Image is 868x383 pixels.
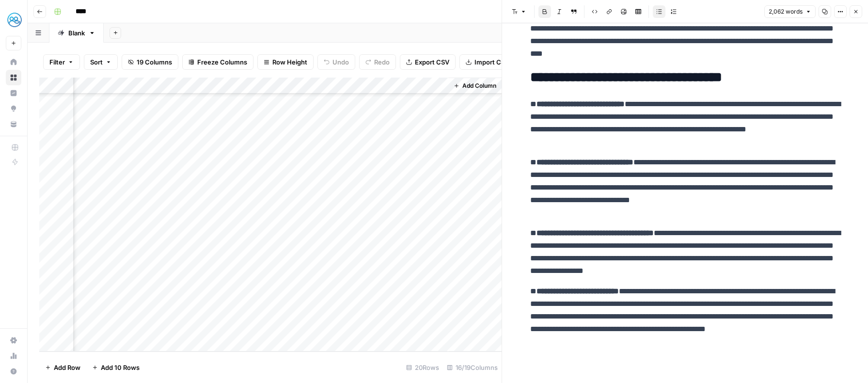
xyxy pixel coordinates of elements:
button: Redo [359,54,396,70]
button: Help + Support [6,364,21,379]
button: Workspace: MyHealthTeam [6,8,21,32]
a: Usage [6,348,21,364]
a: Opportunities [6,101,21,116]
button: 19 Columns [122,54,178,70]
button: Import CSV [459,54,516,70]
button: Add 10 Rows [86,360,145,375]
button: Add Row [39,360,86,375]
span: Add Column [462,81,496,90]
span: Import CSV [474,57,509,67]
button: Row Height [257,54,314,70]
button: Export CSV [400,54,456,70]
a: Insights [6,85,21,101]
div: 20 Rows [402,360,443,375]
span: Redo [374,57,390,67]
div: Blank [68,28,85,38]
a: Your Data [6,116,21,132]
span: 19 Columns [137,57,172,67]
span: Add 10 Rows [101,363,140,372]
a: Browse [6,70,21,85]
span: Export CSV [415,57,449,67]
div: 16/19 Columns [443,360,502,375]
a: Settings [6,333,21,348]
span: Add Row [54,363,80,372]
span: 2,062 words [769,7,803,16]
span: Filter [49,57,65,67]
button: Sort [84,54,118,70]
span: Undo [332,57,349,67]
a: Blank [49,23,104,43]
button: Add Column [450,80,500,92]
span: Freeze Columns [197,57,247,67]
span: Sort [90,57,103,67]
img: MyHealthTeam Logo [6,11,23,29]
a: Home [6,54,21,70]
button: Freeze Columns [182,54,253,70]
button: Filter [43,54,80,70]
span: Row Height [272,57,307,67]
button: Undo [317,54,355,70]
button: 2,062 words [764,5,816,18]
